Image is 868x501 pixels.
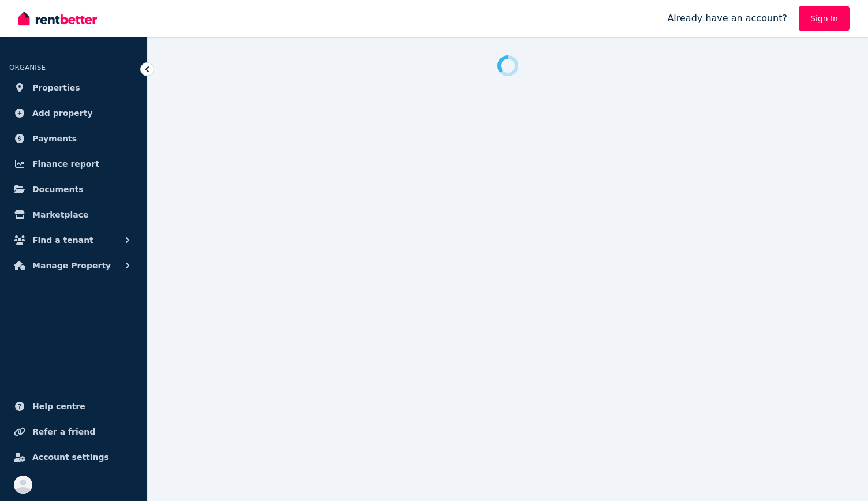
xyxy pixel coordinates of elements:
span: Marketplace [32,208,88,222]
a: Add property [9,102,138,125]
a: Properties [9,76,138,99]
span: Find a tenant [32,233,93,247]
span: Finance report [32,157,99,171]
a: Help centre [9,395,138,418]
span: Documents [32,182,84,196]
span: Refer a friend [32,425,95,439]
a: Refer a friend [9,420,138,443]
a: Account settings [9,446,138,469]
span: Payments [32,132,77,145]
a: Sign In [799,6,850,31]
span: Account settings [32,450,109,464]
span: Manage Property [32,259,111,272]
button: Manage Property [9,254,138,277]
span: Already have an account? [667,12,787,25]
a: Finance report [9,152,138,175]
a: Payments [9,127,138,150]
a: Documents [9,178,138,201]
button: Find a tenant [9,229,138,252]
a: Marketplace [9,203,138,226]
span: ORGANISE [9,63,46,72]
span: Add property [32,106,93,120]
img: RentBetter [18,10,97,27]
span: Help centre [32,399,85,413]
span: Properties [32,81,80,95]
